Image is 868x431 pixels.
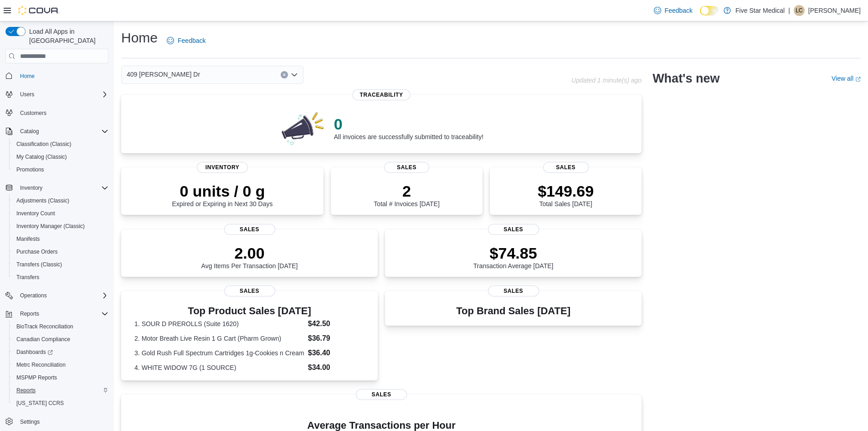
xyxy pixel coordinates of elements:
[700,6,719,16] input: Dark Mode
[16,70,108,81] span: Home
[665,6,693,15] span: Feedback
[13,259,66,270] a: Transfers (Classic)
[2,415,112,428] button: Settings
[13,195,73,206] a: Adjustments (Classic)
[13,259,108,270] span: Transfers (Classic)
[16,348,53,356] span: Dashboards
[13,246,108,257] span: Purchase Orders
[13,246,62,257] a: Purchase Orders
[16,89,38,100] button: Users
[855,77,861,82] svg: External link
[2,106,112,119] button: Customers
[16,182,108,193] span: Inventory
[796,5,802,16] span: LC
[13,139,75,150] a: Classification (Classic)
[16,387,36,394] span: Reports
[9,358,112,371] button: Metrc Reconciliation
[9,220,112,233] button: Inventory Manager (Classic)
[308,362,365,373] dd: $34.00
[134,363,304,372] dt: 4. WHITE WIDOW 7G (1 SOURCE)
[13,385,108,396] span: Reports
[13,398,67,409] a: [US_STATE] CCRS
[9,138,112,151] button: Classification (Classic)
[2,289,112,302] button: Operations
[16,416,43,427] a: Settings
[127,69,200,80] span: 409 [PERSON_NAME] Dr
[16,248,58,255] span: Purchase Orders
[16,290,51,301] button: Operations
[700,16,700,16] span: Dark Mode
[13,334,108,345] span: Canadian Compliance
[9,346,112,358] a: Dashboards
[134,319,304,328] dt: 1. SOUR D PREROLLS (Suite 1620)
[134,348,304,358] dt: 3. Gold Rush Full Spectrum Cartridges 1g-Cookies n Cream
[134,306,365,317] h3: Top Product Sales [DATE]
[16,323,73,330] span: BioTrack Reconciliation
[13,398,108,409] span: Washington CCRS
[788,5,790,16] p: |
[16,416,108,427] span: Settings
[26,27,108,45] span: Load All Apps in [GEOGRAPHIC_DATA]
[201,244,298,262] p: 2.00
[18,6,59,15] img: Cova
[16,210,55,217] span: Inventory Count
[832,75,861,82] a: View allExternal link
[13,234,43,244] a: Manifests
[13,347,108,358] span: Dashboards
[20,91,34,98] span: Users
[13,359,108,370] span: Metrc Reconciliation
[16,166,44,173] span: Promotions
[9,163,112,176] button: Promotions
[16,400,64,407] span: [US_STATE] CCRS
[488,286,539,296] span: Sales
[334,115,483,140] div: All invoices are successfully submitted to traceability!
[16,140,72,148] span: Classification (Classic)
[9,384,112,397] button: Reports
[9,397,112,410] button: [US_STATE] CCRS
[291,71,298,78] button: Open list of options
[488,224,539,235] span: Sales
[16,153,67,161] span: My Catalog (Classic)
[224,286,275,296] span: Sales
[543,162,589,173] span: Sales
[9,194,112,207] button: Adjustments (Classic)
[13,321,77,332] a: BioTrack Reconciliation
[9,271,112,284] button: Transfers
[16,308,43,319] button: Reports
[538,182,594,200] p: $149.69
[308,318,365,329] dd: $42.50
[13,372,108,383] span: MSPMP Reports
[20,184,42,192] span: Inventory
[13,347,56,358] a: Dashboards
[16,308,108,319] span: Reports
[13,221,88,232] a: Inventory Manager (Classic)
[13,321,108,332] span: BioTrack Reconciliation
[13,164,48,175] a: Promotions
[473,244,554,270] div: Transaction Average [DATE]
[13,151,108,162] span: My Catalog (Classic)
[16,71,38,82] a: Home
[16,197,69,204] span: Adjustments (Classic)
[13,208,108,219] span: Inventory Count
[16,235,40,243] span: Manifests
[374,182,439,208] div: Total # Invoices [DATE]
[13,151,71,162] a: My Catalog (Classic)
[2,69,112,82] button: Home
[20,310,39,317] span: Reports
[2,125,112,138] button: Catalog
[20,109,46,117] span: Customers
[571,77,642,84] p: Updated 1 minute(s) ago
[201,244,298,270] div: Avg Items Per Transaction [DATE]
[808,5,861,16] p: [PERSON_NAME]
[356,389,407,400] span: Sales
[13,164,108,175] span: Promotions
[538,182,594,208] div: Total Sales [DATE]
[384,162,430,173] span: Sales
[128,420,634,431] h4: Average Transactions per Hour
[16,290,108,301] span: Operations
[16,89,108,100] span: Users
[9,320,112,333] button: BioTrack Reconciliation
[13,208,59,219] a: Inventory Count
[13,385,39,396] a: Reports
[281,71,288,78] button: Clear input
